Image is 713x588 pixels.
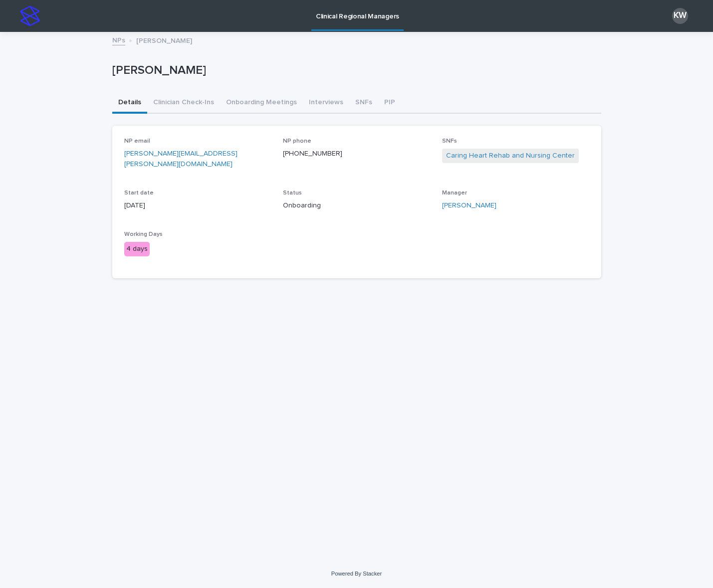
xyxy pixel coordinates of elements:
[349,93,378,114] button: SNFs
[20,6,40,26] img: stacker-logo-s-only.png
[124,242,150,256] div: 4 days
[136,34,192,45] p: [PERSON_NAME]
[283,138,311,144] span: NP phone
[112,34,125,45] a: NPs
[124,200,271,211] p: [DATE]
[672,8,688,24] div: KW
[283,190,302,196] span: Status
[124,190,154,196] span: Start date
[442,200,496,211] a: [PERSON_NAME]
[124,150,238,168] a: [PERSON_NAME][EMAIL_ADDRESS][PERSON_NAME][DOMAIN_NAME]
[147,93,220,114] button: Clinician Check-Ins
[442,138,457,144] span: SNFs
[283,200,430,211] p: Onboarding
[220,93,303,114] button: Onboarding Meetings
[112,93,147,114] button: Details
[112,63,597,78] p: [PERSON_NAME]
[283,150,342,157] a: [PHONE_NUMBER]
[124,231,163,237] span: Working Days
[378,93,401,114] button: PIP
[446,151,575,161] a: Caring Heart Rehab and Nursing Center
[442,190,467,196] span: Manager
[303,93,349,114] button: Interviews
[124,138,150,144] span: NP email
[331,571,382,577] a: Powered By Stacker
